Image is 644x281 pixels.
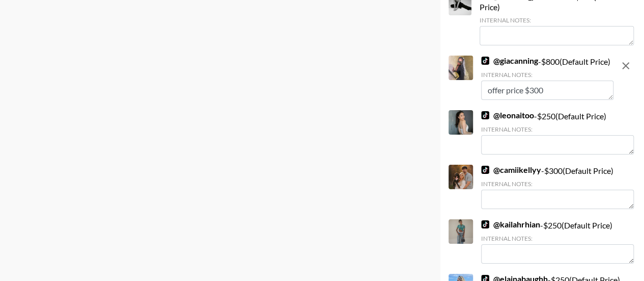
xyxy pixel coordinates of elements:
img: TikTok [481,166,489,174]
div: - $ 250 (Default Price) [481,110,634,155]
div: Internal Notes: [480,16,634,24]
div: - $ 800 (Default Price) [481,56,613,100]
a: @camiikellyy [481,165,541,175]
div: Internal Notes: [481,235,634,242]
a: @leonaitoo [481,110,534,120]
img: TikTok [481,111,489,119]
a: @kailahrhian [481,219,540,229]
button: remove [615,56,636,76]
img: TikTok [481,220,489,228]
div: - $ 300 (Default Price) [481,165,634,209]
div: - $ 250 (Default Price) [481,219,634,264]
div: Internal Notes: [481,180,634,188]
div: Internal Notes: [481,125,634,133]
a: @giacanning [481,56,538,66]
textarea: offer price $300 [481,81,613,100]
img: TikTok [481,57,489,65]
div: Internal Notes: [481,71,613,79]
